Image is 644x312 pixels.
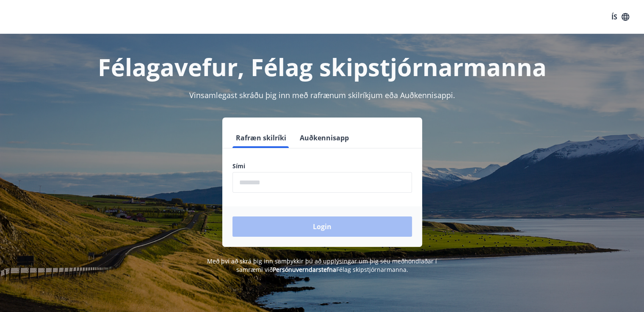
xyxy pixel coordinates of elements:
[273,265,336,274] a: Persónuverndarstefna
[232,162,412,170] label: Sími
[28,51,617,83] h1: Félagavefur, Félag skipstjórnarmanna
[189,90,455,100] span: Vinsamlegast skráðu þig inn með rafrænum skilríkjum eða Auðkennisappi.
[296,128,352,148] button: Auðkennisapp
[607,9,634,25] button: ÍS
[207,257,437,274] span: Með því að skrá þig inn samþykkir þú að upplýsingar um þig séu meðhöndlaðar í samræmi við Félag s...
[232,128,290,148] button: Rafræn skilríki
